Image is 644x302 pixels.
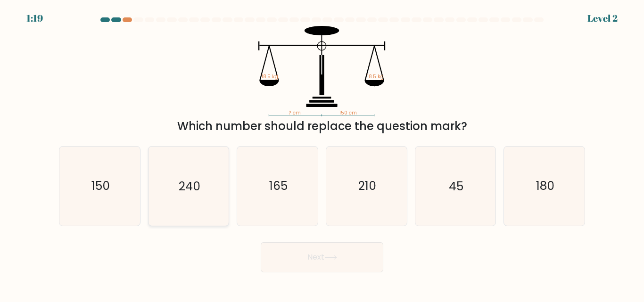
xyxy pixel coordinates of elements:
text: 180 [536,178,554,195]
div: Level 2 [587,11,618,25]
text: 210 [358,178,376,195]
tspan: 150 cm [339,109,357,116]
tspan: 18.5 kg [367,73,384,81]
div: 1:19 [26,11,43,25]
text: 165 [269,178,288,195]
tspan: 18.5 kg [262,73,278,81]
tspan: ? cm [289,109,301,116]
text: 240 [179,178,200,195]
div: Which number should replace the question mark? [65,118,579,135]
text: 150 [91,178,109,195]
text: 45 [449,178,463,195]
button: Next [261,242,383,272]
